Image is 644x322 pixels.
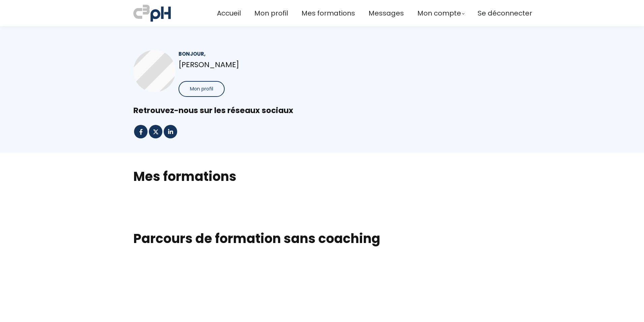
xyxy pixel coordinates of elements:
[179,50,311,58] div: Bonjour,
[217,8,241,19] a: Accueil
[478,8,532,19] a: Se déconnecter
[190,85,213,92] span: Mon profil
[133,168,511,185] h2: Mes formations
[133,105,511,116] div: Retrouvez-nous sur les réseaux sociaux
[133,231,511,247] h1: Parcours de formation sans coaching
[301,8,355,19] a: Mes formations
[254,8,288,19] a: Mon profil
[179,59,311,71] p: [PERSON_NAME]
[133,3,171,23] img: a70bc7685e0efc0bd0b04b3506828469.jpeg
[179,81,225,97] button: Mon profil
[417,8,461,19] span: Mon compte
[368,8,404,19] a: Messages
